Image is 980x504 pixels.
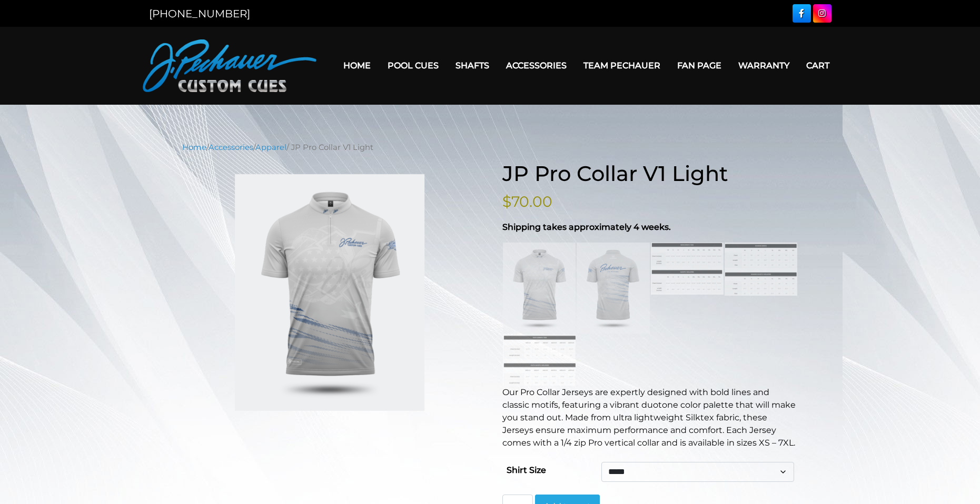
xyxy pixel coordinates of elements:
[447,52,498,79] a: Shafts
[798,52,838,79] a: Cart
[502,193,552,210] bdi: 70.00
[209,143,253,152] a: Accessories
[502,386,798,449] p: Our Pro Collar Jerseys are expertly designed with bold lines and classic motifs, featuring a vibr...
[182,174,478,411] img: V2.2-F.png
[182,143,206,152] a: Home
[143,39,316,92] img: Pechauer Custom Cues
[669,52,730,79] a: Fan Page
[502,193,511,210] span: $
[507,462,546,479] label: Shirt Size
[182,142,798,153] nav: Breadcrumb
[498,52,575,79] a: Accessories
[255,143,286,152] a: Apparel
[575,52,669,79] a: Team Pechauer
[730,52,798,79] a: Warranty
[502,161,798,186] h1: JP Pro Collar V1 Light
[335,52,379,79] a: Home
[379,52,447,79] a: Pool Cues
[502,222,671,232] strong: Shipping takes approximately 4 weeks.
[149,7,250,20] a: [PHONE_NUMBER]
